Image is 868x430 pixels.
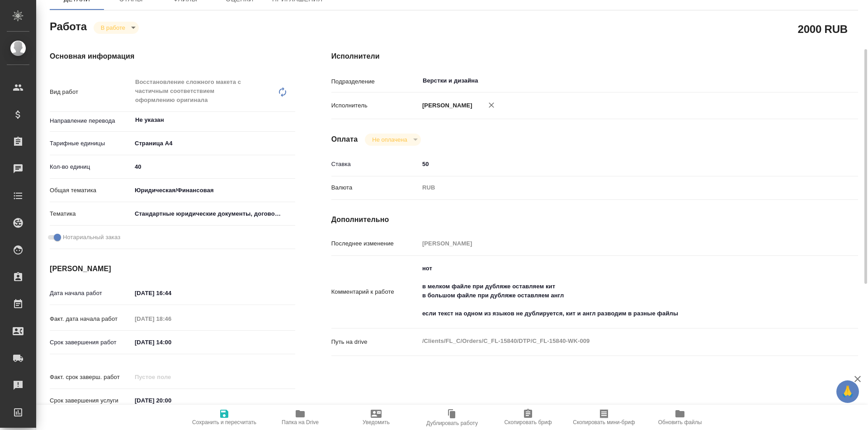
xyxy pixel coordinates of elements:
[50,51,295,62] h4: Основная информация
[331,183,419,192] p: Валюта
[331,239,419,248] p: Последнее изменение
[836,380,859,403] button: 🙏
[363,419,390,425] span: Уведомить
[419,180,814,195] div: RUB
[490,405,566,430] button: Скопировать бриф
[50,162,132,171] p: Кол-во единиц
[419,333,814,349] textarea: /Clients/FL_C/Orders/C_FL-15840/DTP/C_FL-15840-WK-009
[840,382,855,401] span: 🙏
[50,139,132,148] p: Тарифные единицы
[338,405,414,430] button: Уведомить
[426,420,478,426] span: Дублировать работу
[331,338,419,347] p: Путь на drive
[331,77,419,86] p: Подразделение
[50,209,132,218] p: Тематика
[50,314,132,324] p: Факт. дата начала работ
[419,101,472,110] p: [PERSON_NAME]
[331,160,419,169] p: Ставка
[331,134,358,145] h4: Оплата
[132,160,295,173] input: ✎ Введи что-нибудь
[192,419,256,425] span: Сохранить и пересчитать
[566,405,642,430] button: Скопировать мини-бриф
[290,119,292,121] button: Open
[132,136,295,151] div: Страница А4
[132,312,211,325] input: Пустое поле
[331,287,419,296] p: Комментарий к работе
[132,394,211,407] input: ✎ Введи что-нибудь
[419,261,814,321] textarea: нот в мелком файле при дубляже оставляем кит в большом файле при дубляже оставляем англ если текс...
[132,336,211,349] input: ✎ Введи что-нибудь
[186,405,262,430] button: Сохранить и пересчитать
[365,134,420,146] div: В работе
[98,24,128,32] button: В работе
[50,373,132,382] p: Факт. срок заверш. работ
[132,370,211,384] input: Пустое поле
[262,405,338,430] button: Папка на Drive
[50,396,132,405] p: Срок завершения услуги
[50,186,132,195] p: Общая тематика
[798,21,848,37] h2: 2000 RUB
[94,22,139,34] div: В работе
[573,419,635,425] span: Скопировать мини-бриф
[481,95,501,115] button: Удалить исполнителя
[282,419,319,425] span: Папка на Drive
[50,289,132,298] p: Дата начала работ
[504,419,552,425] span: Скопировать бриф
[809,80,811,82] button: Open
[331,101,419,110] p: Исполнитель
[331,51,858,62] h4: Исполнители
[50,264,295,274] h4: [PERSON_NAME]
[331,214,858,225] h4: Дополнительно
[50,18,87,34] h2: Работа
[132,287,211,300] input: ✎ Введи что-нибудь
[50,116,132,125] p: Направление перевода
[419,157,814,171] input: ✎ Введи что-нибудь
[642,405,718,430] button: Обновить файлы
[63,233,120,242] span: Нотариальный заказ
[50,88,132,97] p: Вид работ
[132,183,295,198] div: Юридическая/Финансовая
[369,136,410,143] button: Не оплачена
[658,419,702,425] span: Обновить файлы
[419,237,814,250] input: Пустое поле
[50,338,132,347] p: Срок завершения работ
[132,206,295,222] div: Стандартные юридические документы, договоры, уставы
[414,405,490,430] button: Дублировать работу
